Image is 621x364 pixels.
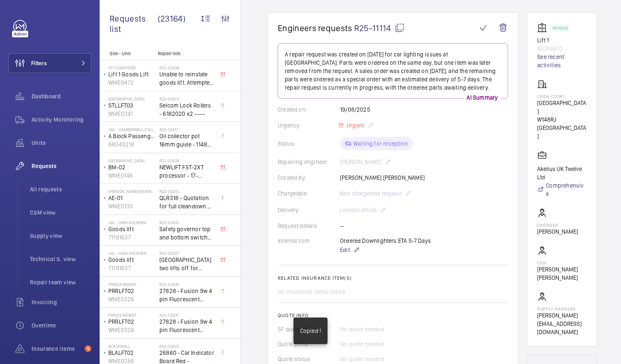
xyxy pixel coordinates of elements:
[159,220,214,225] h2: R22-02432
[108,220,156,225] p: UAL - High Holborn
[537,306,587,311] p: Supply manager
[108,127,156,132] p: UAL - Camberwell College of Arts
[108,295,156,303] p: WME0326
[159,132,214,149] span: Oil collector pot 16mm guide - 11482 x2
[30,185,91,193] span: All requests
[108,65,156,70] p: 107 Cheapside
[108,233,156,242] p: 71191637
[537,265,587,282] p: [PERSON_NAME] [PERSON_NAME]
[100,51,154,56] p: Site - Unit
[278,313,508,318] h2: Quote info
[108,78,156,87] p: WME0472
[85,345,91,352] span: 5
[278,275,508,281] h2: Related insurance item(s)
[159,287,214,303] span: 27828 - Fusion 9w 4 pin Fluorescent Lamp / Bulb - Used on Prince regent lift No2 car top test con...
[32,321,91,330] span: Overtime
[159,96,214,101] h2: R22-02413
[354,23,405,33] span: R25-11114
[159,65,214,70] h2: R22-02428
[30,278,91,286] span: Repair team view
[159,282,214,287] h2: R22-02435
[32,115,91,124] span: Activity Monitoring
[159,158,214,163] h2: R22-02429
[537,260,587,265] p: CSM
[537,181,587,198] a: Comprehensive
[159,344,214,349] h2: R22-02423
[159,189,214,194] h2: R22-02415
[110,13,158,34] span: Requests list
[159,318,214,334] span: 27828 - Fusion 9w 4 pin Fluorescent Lamp / Bulb - Used on Prince regent lift No2 car top test con...
[537,36,587,44] p: Lift 1
[108,264,156,272] p: 71191637
[108,256,156,264] p: Goods lift
[300,327,321,335] p: Copied !
[159,251,214,256] h2: R22-02427
[108,349,156,357] p: BLALFT02
[158,51,213,56] p: Repair title
[108,202,156,210] p: WME0130
[159,163,214,180] span: NEWLIFT FST-2XT processor - 17-02000003 1021,00 euros x1
[108,110,156,118] p: WME0341
[108,70,156,78] p: Lift 1 Goods Lift
[159,313,214,318] h2: R22-02431
[108,171,156,180] p: WME0146
[32,298,91,306] span: Invoicing
[537,227,578,236] p: [PERSON_NAME]
[537,23,550,33] img: elevator.svg
[30,255,91,263] span: Technical S. view
[108,194,156,202] p: AE-01
[108,132,156,140] p: A Block Passenger Lift 2 (B) L/H
[108,282,156,287] p: Prince Regent
[108,163,156,171] p: BM-02
[159,101,214,118] span: Selcom Lock Rollers - 6182020 x2 -----
[340,246,350,254] span: Edit
[285,50,501,92] p: A repair request was created on [DATE] for car lighting issues at [GEOGRAPHIC_DATA]. Parts were o...
[108,189,156,194] p: [PERSON_NAME][GEOGRAPHIC_DATA]
[537,99,587,115] p: [GEOGRAPHIC_DATA]
[32,344,81,353] span: Insurance items
[108,96,156,101] p: [GEOGRAPHIC_DATA]
[108,318,156,326] p: PRRLFT02
[159,256,214,272] span: [GEOGRAPHIC_DATA] two lifts off for safety governor rope switches at top and bottom. Immediate de...
[537,53,587,69] a: See recent activities
[108,140,156,149] p: 88043218
[30,232,91,240] span: Supply view
[537,311,587,336] p: [PERSON_NAME][EMAIL_ADDRESS][DOMAIN_NAME]
[108,326,156,334] p: WME0326
[108,287,156,295] p: PRRLFT02
[159,70,214,87] span: Unable to reinstate goods lift. Attempted to swap control boards with PL2, no difference. Technic...
[159,127,214,132] h2: R22-02417
[30,208,91,217] span: CSM view
[32,92,91,100] span: Dashboard
[537,115,587,140] p: W148RJ [GEOGRAPHIC_DATA]
[108,158,156,163] p: [GEOGRAPHIC_DATA]
[463,93,501,102] p: AI Summary
[108,101,156,110] p: STLLFT03
[159,194,214,210] span: QLR318 - Quotation for full cleandown of lift and motor room at, Workspace, [PERSON_NAME][GEOGRAP...
[108,313,156,318] p: Prince Regent
[537,94,587,99] p: Leigh Court
[32,139,91,147] span: Units
[537,165,587,181] p: Akelius UK Twelve Ltd
[553,27,567,29] p: Working
[108,225,156,233] p: Goods lift
[8,53,91,73] button: Filters
[108,251,156,256] p: UAL - High Holborn
[32,162,91,170] span: Requests
[537,222,578,227] p: Engineer
[537,44,587,53] p: 46748670
[159,225,214,242] span: Safety governor top and bottom switches not working from an immediate defect. Lift passenger lift...
[278,23,352,33] span: Engineers requests
[31,59,47,67] span: Filters
[108,344,156,349] p: Blackwall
